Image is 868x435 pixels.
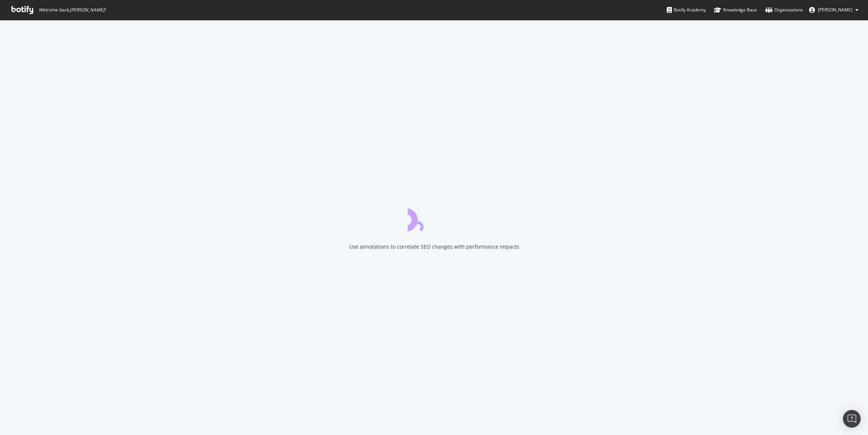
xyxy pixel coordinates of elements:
span: Juan Batres [818,7,853,13]
div: Organizations [765,6,803,14]
div: Botify Academy [667,6,706,14]
div: Knowledge Base [714,6,757,14]
span: Welcome back, [PERSON_NAME] ! [39,7,105,13]
div: Use annotations to correlate SEO changes with performance impacts [349,243,519,250]
div: animation [408,205,461,231]
div: Open Intercom Messenger [843,410,861,428]
button: [PERSON_NAME] [803,4,864,16]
